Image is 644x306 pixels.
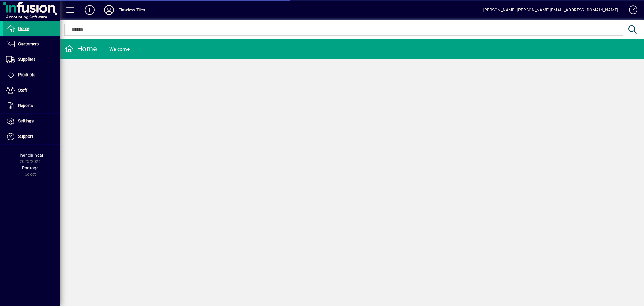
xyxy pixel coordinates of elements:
[624,1,636,21] a: Knowledge Base
[18,26,29,31] span: Home
[18,134,33,139] span: Support
[3,114,60,129] a: Settings
[65,44,97,54] div: Home
[18,41,39,46] span: Customers
[18,103,33,108] span: Reports
[3,129,60,144] a: Support
[3,83,60,98] a: Staff
[18,57,35,62] span: Suppliers
[18,88,27,93] span: Staff
[483,5,618,15] div: [PERSON_NAME] [PERSON_NAME][EMAIL_ADDRESS][DOMAIN_NAME]
[3,37,60,52] a: Customers
[3,52,60,67] a: Suppliers
[109,44,130,54] div: Welcome
[80,5,99,15] button: Add
[18,72,35,77] span: Products
[3,67,60,83] a: Products
[3,98,60,113] a: Reports
[18,119,34,123] span: Settings
[17,153,43,158] span: Financial Year
[22,165,38,170] span: Package
[119,5,145,15] div: Timeless Tiles
[99,5,119,15] button: Profile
